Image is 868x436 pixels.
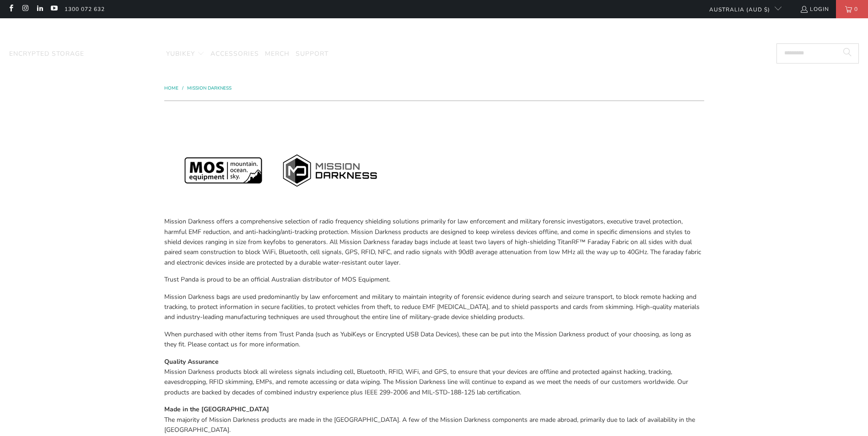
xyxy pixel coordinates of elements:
[164,330,704,350] p: When purchased with other items from Trust Panda (such as YubiKeys or Encrypted USB Data Devices)...
[9,49,84,58] span: Encrypted Storage
[9,43,329,65] nav: Translation missing: en.navigation.header.main_nav
[164,357,704,398] p: Mission Darkness products block all wireless signals including cell, Bluetooth, RFID, WiFi, and G...
[164,217,704,268] p: Mission Darkness offers a comprehensive selection of radio frequency shielding solutions primaril...
[166,43,205,65] summary: YubiKey
[182,85,183,91] span: /
[164,404,704,435] p: The majority of Mission Darkness products are made in the [GEOGRAPHIC_DATA]. A few of the Mission...
[406,248,647,256] span: radio signals with 90dB average attenuation from low MHz all the way up to 40GHz
[164,292,704,323] p: Mission Darkness bags are used predominantly by law enforcement and military to maintain integrit...
[9,43,84,65] a: Encrypted Storage
[166,49,195,58] span: YubiKey
[776,43,859,64] input: Search...
[265,43,290,65] a: Merch
[210,43,259,65] a: Accessories
[65,4,105,14] a: 1300 072 632
[50,5,58,13] a: Trust Panda Australia on YouTube
[187,85,232,91] a: Mission Darkness
[90,49,160,58] span: Mission Darkness
[164,85,178,91] span: Home
[164,405,269,414] strong: Made in the [GEOGRAPHIC_DATA]
[90,43,160,65] a: Mission Darkness
[387,23,481,42] img: Trust Panda Australia
[7,5,15,13] a: Trust Panda Australia on Facebook
[164,357,219,366] strong: Quality Assurance
[210,49,259,58] span: Accessories
[164,85,180,91] a: Home
[296,49,329,58] span: Support
[836,43,859,64] button: Search
[265,49,290,58] span: Merch
[296,43,329,65] a: Support
[36,5,43,13] a: Trust Panda Australia on LinkedIn
[164,275,704,285] p: Trust Panda is proud to be an official Australian distributor of MOS Equipment.
[21,5,29,13] a: Trust Panda Australia on Instagram
[800,4,829,14] a: Login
